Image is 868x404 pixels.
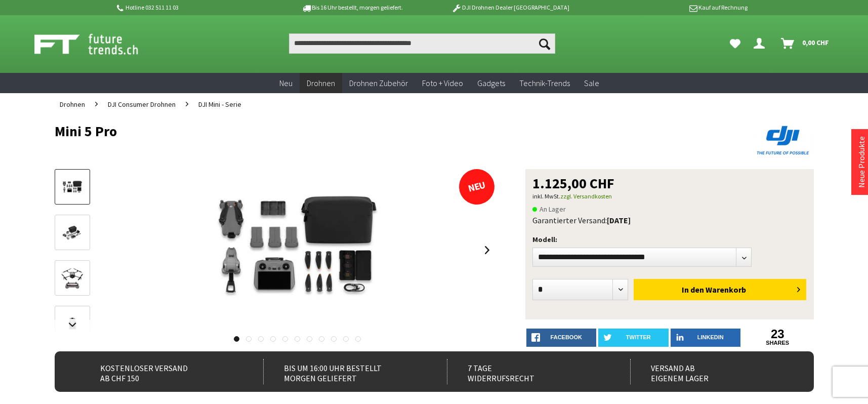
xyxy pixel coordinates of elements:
h1: Mini 5 Pro [55,124,662,139]
a: Warenkorb [777,33,834,54]
a: Drohnen Zubehör [342,73,415,94]
a: zzgl. Versandkosten [560,192,612,200]
a: Meine Favoriten [725,33,746,54]
a: facebook [526,329,597,347]
p: inkl. MwSt. [532,190,807,203]
div: Versand ab eigenem Lager [630,359,792,384]
span: facebook [551,334,582,340]
span: Drohnen Zubehör [349,78,408,88]
span: Drohnen [307,78,335,88]
span: Foto + Video [422,78,463,88]
span: An Lager [532,203,566,215]
span: Drohnen [60,100,85,109]
a: Gadgets [470,73,512,94]
span: 1.125,00 CHF [532,176,614,190]
button: In den Warenkorb [634,279,806,300]
p: Kauf auf Rechnung [590,2,748,14]
a: Neue Produkte [856,136,866,188]
span: Technik-Trends [519,78,570,88]
p: Hotline 032 511 11 03 [115,2,273,14]
span: 0,00 CHF [802,34,829,51]
a: Neu [272,73,300,94]
span: Gadgets [477,78,505,88]
b: [DATE] [607,215,631,225]
a: Drohnen [55,93,90,115]
img: Vorschau: Mini 5 Pro [58,178,87,197]
p: DJI Drohnen Dealer [GEOGRAPHIC_DATA] [431,2,589,14]
div: Garantierter Versand: [532,215,807,225]
span: In den [682,285,704,295]
span: Neu [279,78,293,88]
input: Produkt, Marke, Kategorie, EAN, Artikelnummer… [289,33,555,54]
p: Bis 16 Uhr bestellt, morgen geliefert. [273,2,431,14]
span: DJI Mini - Serie [198,100,241,109]
div: Kostenloser Versand ab CHF 150 [80,359,241,384]
a: LinkedIn [671,329,741,347]
button: Suchen [534,33,555,54]
a: Sale [577,73,606,94]
img: Shop Futuretrends - zur Startseite wechseln [34,31,160,57]
a: shares [742,340,813,346]
span: LinkedIn [697,334,724,340]
span: twitter [626,334,651,340]
div: 7 Tage Widerrufsrecht [447,359,608,384]
a: twitter [598,329,669,347]
span: DJI Consumer Drohnen [108,100,176,109]
p: Modell: [532,233,807,246]
span: Sale [584,78,599,88]
a: 23 [742,329,813,340]
img: DJI [753,124,814,157]
a: DJI Consumer Drohnen [103,93,181,115]
a: DJI Mini - Serie [193,93,246,115]
a: Drohnen [300,73,342,94]
a: Technik-Trends [512,73,577,94]
div: Bis um 16:00 Uhr bestellt Morgen geliefert [263,359,425,384]
a: Foto + Video [415,73,470,94]
img: Mini 5 Pro [176,169,419,331]
span: Warenkorb [706,285,746,295]
a: Dein Konto [750,33,773,54]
